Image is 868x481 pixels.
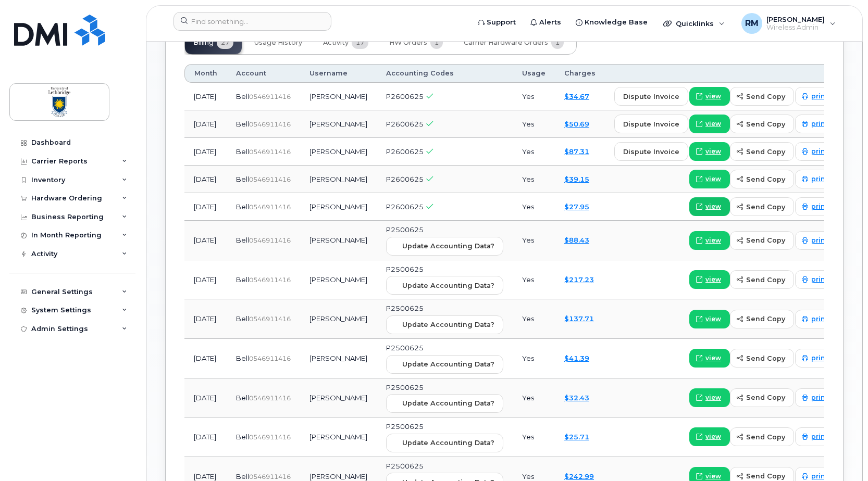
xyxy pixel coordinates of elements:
button: dispute invoice [614,142,688,161]
a: print [795,388,836,407]
span: P2500625 [386,383,424,391]
div: Rick Marczuk [734,13,843,34]
button: Update Accounting Data? [386,355,503,374]
div: Quicklinks [656,13,732,34]
td: [DATE] [184,166,227,193]
td: [PERSON_NAME] [300,299,377,339]
span: HW Orders [389,39,427,47]
a: view [689,310,730,328]
span: send copy [746,174,785,184]
a: view [689,87,730,106]
td: [PERSON_NAME] [300,138,377,166]
td: [PERSON_NAME] [300,83,377,110]
span: print [811,92,827,101]
td: [PERSON_NAME] [300,378,377,418]
span: Bell [236,175,249,183]
span: print [811,119,827,129]
span: view [705,174,721,184]
th: Username [300,64,377,83]
span: view [705,353,721,363]
span: send copy [746,471,785,481]
td: [DATE] [184,339,227,378]
span: 0546911416 [249,203,291,211]
button: send copy [730,388,794,407]
span: P2500625 [386,304,424,312]
td: [DATE] [184,378,227,418]
span: Update Accounting Data? [402,241,494,251]
a: $34.67 [564,92,589,100]
span: Activity [323,39,349,47]
a: $88.43 [564,236,589,244]
a: view [689,231,730,250]
button: send copy [730,197,794,216]
td: [DATE] [184,417,227,457]
span: print [811,472,827,481]
a: print [795,427,836,446]
span: print [811,353,827,363]
button: Update Accounting Data? [386,276,503,295]
span: Bell [236,92,249,100]
button: send copy [730,270,794,289]
a: $217.23 [564,275,594,284]
button: send copy [730,87,794,106]
span: Update Accounting Data? [402,281,494,290]
button: send copy [730,310,794,328]
span: Bell [236,472,249,480]
span: print [811,275,827,284]
td: [PERSON_NAME] [300,260,377,300]
td: [DATE] [184,221,227,260]
span: 0546911416 [249,236,291,244]
th: Account [227,64,300,83]
a: Alerts [523,12,568,33]
a: print [795,115,836,133]
td: [PERSON_NAME] [300,110,377,138]
a: print [795,231,836,250]
span: view [705,236,721,245]
td: [DATE] [184,193,227,221]
span: Bell [236,147,249,156]
span: Bell [236,202,249,211]
td: Yes [513,260,555,300]
a: print [795,270,836,289]
a: print [795,87,836,106]
span: 0546911416 [249,148,291,156]
span: 0546911416 [249,355,291,362]
td: [DATE] [184,110,227,138]
button: send copy [730,427,794,446]
span: 0546911416 [249,276,291,284]
span: 0546911416 [249,433,291,441]
span: dispute invoice [623,92,679,102]
span: Wireless Admin [766,23,825,32]
span: view [705,119,721,129]
span: dispute invoice [623,119,679,129]
span: send copy [746,393,785,402]
span: send copy [746,432,785,442]
button: Update Accounting Data? [386,315,503,334]
span: 1 [430,36,443,49]
td: Yes [513,299,555,339]
span: view [705,472,721,481]
a: $242.99 [564,472,594,480]
td: [PERSON_NAME] [300,166,377,193]
span: RM [745,17,759,30]
span: print [811,314,827,324]
span: view [705,147,721,156]
span: P2500625 [386,225,424,234]
button: Update Accounting Data? [386,394,503,413]
a: $50.69 [564,120,589,128]
a: print [795,142,836,161]
a: view [689,349,730,368]
span: 1 [551,36,564,49]
span: P2600625 [386,92,424,100]
button: send copy [730,142,794,161]
td: [DATE] [184,299,227,339]
span: 0546911416 [249,473,291,480]
span: view [705,275,721,284]
span: 0546911416 [249,93,291,100]
span: send copy [746,92,785,102]
span: Update Accounting Data? [402,320,494,330]
td: Yes [513,83,555,110]
a: print [795,170,836,188]
span: Bell [236,433,249,441]
span: Carrier Hardware Orders [464,39,548,47]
